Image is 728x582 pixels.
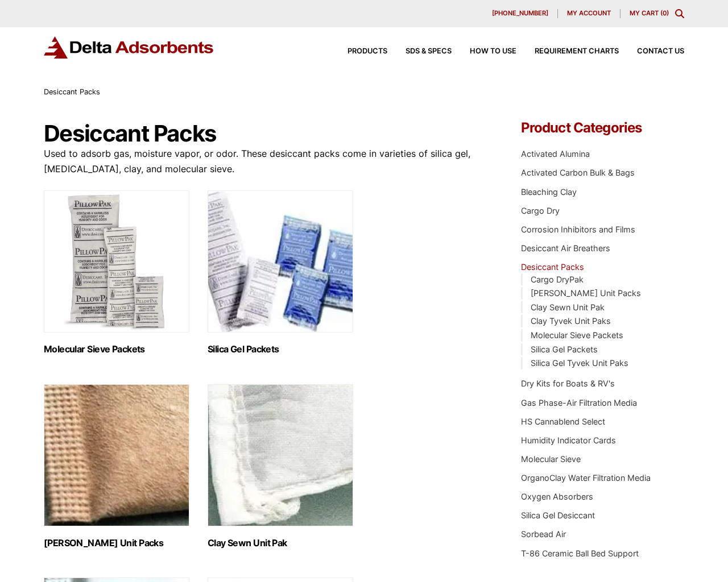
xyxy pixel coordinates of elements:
img: Delta Adsorbents [44,36,214,59]
span: [PHONE_NUMBER] [492,10,548,16]
a: Visit product category Molecular Sieve Packets [44,190,189,355]
a: Visit product category Clay Sewn Unit Pak [208,384,353,548]
a: T-86 Ceramic Ball Bed Support [521,548,639,558]
p: Used to adsorb gas, moisture vapor, or odor. These desiccant packs come in varieties of silica ge... [44,146,489,177]
img: Clay Sewn Unit Pak [208,384,353,526]
h1: Desiccant Packs [44,121,489,146]
a: Gas Phase-Air Filtration Media [521,398,637,408]
a: Sorbead Air [521,529,566,539]
a: Oxygen Absorbers [521,492,593,501]
span: Contact Us [637,48,684,55]
h2: Molecular Sieve Packets [44,344,189,355]
a: OrganoClay Water Filtration Media [521,473,651,483]
a: Cargo DryPak [531,275,584,284]
span: Products [348,48,387,55]
a: Dry Kits for Boats & RV's [521,379,615,388]
a: Silica Gel Desiccant [521,510,595,520]
a: Corrosion Inhibitors and Films [521,225,635,234]
a: Molecular Sieve [521,454,581,464]
a: My Cart (0) [630,9,669,17]
a: [PERSON_NAME] Unit Packs [531,288,641,298]
img: Clay Kraft Unit Packs [44,384,189,526]
span: My account [567,10,611,16]
a: Silica Gel Tyvek Unit Paks [531,358,628,368]
img: Silica Gel Packets [208,190,353,332]
h2: [PERSON_NAME] Unit Packs [44,538,189,548]
a: Cargo Dry [521,206,560,215]
a: How to Use [452,48,516,55]
a: Visit product category Silica Gel Packets [208,190,353,355]
span: Requirement Charts [535,48,619,55]
a: Clay Sewn Unit Pak [531,302,605,312]
a: HS Cannablend Select [521,417,605,426]
a: My account [558,9,621,18]
a: Products [329,48,387,55]
span: SDS & SPECS [406,48,452,55]
a: Activated Alumina [521,149,590,159]
span: 0 [663,9,667,17]
a: SDS & SPECS [387,48,452,55]
div: Toggle Modal Content [675,9,684,18]
h2: Silica Gel Packets [208,344,353,355]
img: Molecular Sieve Packets [44,190,189,332]
a: Bleaching Clay [521,187,577,197]
span: How to Use [470,48,516,55]
a: Desiccant Packs [521,262,584,272]
a: [PHONE_NUMBER] [483,9,558,18]
a: Requirement Charts [516,48,619,55]
a: Silica Gel Packets [531,344,598,354]
a: Visit product category Clay Kraft Unit Packs [44,384,189,548]
a: Clay Tyvek Unit Paks [531,316,611,326]
a: Contact Us [619,48,684,55]
h2: Clay Sewn Unit Pak [208,538,353,548]
a: Desiccant Air Breathers [521,243,610,253]
span: Desiccant Packs [44,88,100,96]
a: Humidity Indicator Cards [521,435,616,445]
a: Activated Carbon Bulk & Bags [521,168,635,177]
h4: Product Categories [521,121,685,135]
a: Molecular Sieve Packets [531,330,623,340]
